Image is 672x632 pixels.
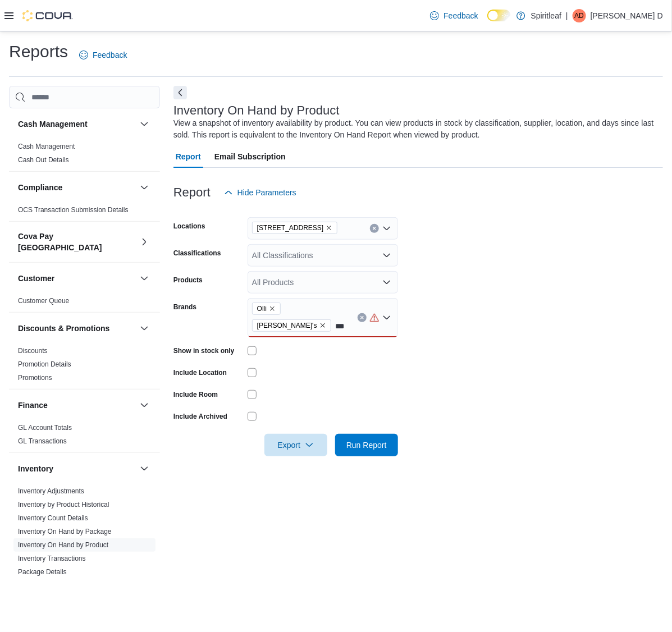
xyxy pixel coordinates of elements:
[173,276,203,285] label: Products
[18,541,108,549] span: Inventory On Hand by Product
[173,249,221,258] label: Classifications
[173,222,205,231] label: Locations
[18,156,69,164] a: Cash Out Details
[18,463,53,474] h3: Inventory
[18,487,84,495] a: Inventory Adjustments
[18,514,88,522] a: Inventory Count Details
[326,225,332,231] button: Remove 269 - Gateway Blvd (Edmonton) from selection in this group
[18,437,67,445] a: GL Transactions
[18,581,67,589] a: Package History
[173,303,196,312] label: Brands
[18,541,108,549] a: Inventory On Hand by Product
[269,305,276,312] button: Remove Olli from selection in this group
[93,49,127,61] span: Feedback
[18,118,88,130] h3: Cash Management
[18,500,109,509] span: Inventory by Product Historical
[444,10,478,21] span: Feedback
[18,487,84,496] span: Inventory Adjustments
[18,142,75,151] span: Cash Management
[173,104,340,117] h3: Inventory On Hand by Product
[18,501,109,509] a: Inventory by Product Historical
[18,555,86,562] a: Inventory Transactions
[271,434,321,456] span: Export
[18,296,69,305] span: Customer Queue
[18,360,71,368] a: Promotion Details
[531,9,561,22] p: Spiritleaf
[382,278,391,287] button: Open list of options
[257,222,324,233] span: [STREET_ADDRESS]
[382,251,391,260] button: Open list of options
[138,272,151,285] button: Customer
[18,374,52,382] a: Promotions
[257,303,267,314] span: Olli
[173,390,218,399] label: Include Room
[252,222,338,234] span: 269 - Gateway Blvd (Edmonton)
[173,412,227,421] label: Include Archived
[18,143,75,150] a: Cash Management
[18,118,135,130] button: Cash Management
[138,235,151,249] button: Cova Pay [GEOGRAPHIC_DATA]
[18,373,52,382] span: Promotions
[173,117,657,141] div: View a snapshot of inventory availability by product. You can view products in stock by classific...
[214,145,286,168] span: Email Subscription
[382,224,391,233] button: Open list of options
[18,463,135,474] button: Inventory
[173,186,211,199] h3: Report
[18,514,88,523] span: Inventory Count Details
[346,439,387,451] span: Run Report
[18,423,72,432] span: GL Account Totals
[18,437,67,446] span: GL Transactions
[9,421,160,452] div: Finance
[18,273,135,284] button: Customer
[566,9,568,22] p: |
[319,322,326,329] button: Remove Olli O's from selection in this group
[18,231,135,253] button: Cova Pay [GEOGRAPHIC_DATA]
[575,9,584,22] span: AD
[18,273,54,284] h3: Customer
[370,224,379,233] button: Clear input
[18,297,69,305] a: Customer Queue
[18,346,48,355] span: Discounts
[173,346,235,355] label: Show in stock only
[18,528,112,535] a: Inventory On Hand by Package
[18,424,72,432] a: GL Account Totals
[9,40,68,63] h1: Reports
[138,117,151,131] button: Cash Management
[173,86,187,99] button: Next
[18,567,67,576] span: Package Details
[9,344,160,389] div: Discounts & Promotions
[252,319,331,332] span: Olli O's
[18,554,86,563] span: Inventory Transactions
[18,155,69,164] span: Cash Out Details
[18,205,129,214] span: OCS Transaction Submission Details
[382,313,391,322] button: Open list of options
[220,181,301,204] button: Hide Parameters
[18,568,67,576] a: Package Details
[18,400,135,411] button: Finance
[176,145,201,168] span: Report
[138,399,151,412] button: Finance
[138,322,151,335] button: Discounts & Promotions
[426,4,482,27] a: Feedback
[18,400,48,411] h3: Finance
[358,313,367,322] button: Clear input
[22,10,73,21] img: Cova
[237,187,296,198] span: Hide Parameters
[9,140,160,171] div: Cash Management
[252,303,281,315] span: Olli
[591,9,663,22] p: [PERSON_NAME] D
[264,434,327,456] button: Export
[75,44,131,66] a: Feedback
[138,181,151,194] button: Compliance
[18,182,135,193] button: Compliance
[487,10,511,21] input: Dark Mode
[173,368,227,377] label: Include Location
[18,182,62,193] h3: Compliance
[18,527,112,536] span: Inventory On Hand by Package
[18,323,135,334] button: Discounts & Promotions
[18,347,48,355] a: Discounts
[18,581,67,590] span: Package History
[257,320,317,331] span: [PERSON_NAME]'s
[138,462,151,475] button: Inventory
